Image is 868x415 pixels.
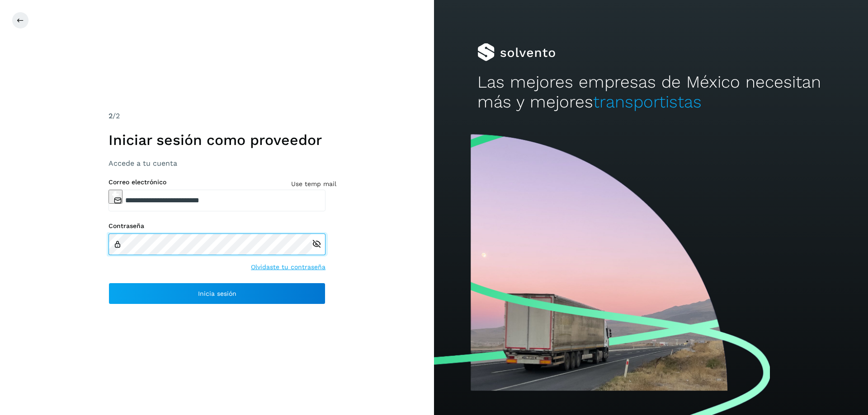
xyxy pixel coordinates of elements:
h3: Accede a tu cuenta [108,159,325,168]
label: Contraseña [108,222,325,230]
h1: Iniciar sesión como proveedor [108,131,325,149]
a: Olvidaste tu contraseña [251,262,325,272]
span: Inicia sesión [198,290,236,297]
div: /2 [108,111,325,121]
span: transportistas [593,92,702,112]
button: Inicia sesión [108,283,325,304]
label: Correo electrónico [108,178,325,186]
span: 2 [108,112,113,120]
h2: Las mejores empresas de México necesitan más y mejores [477,72,825,112]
